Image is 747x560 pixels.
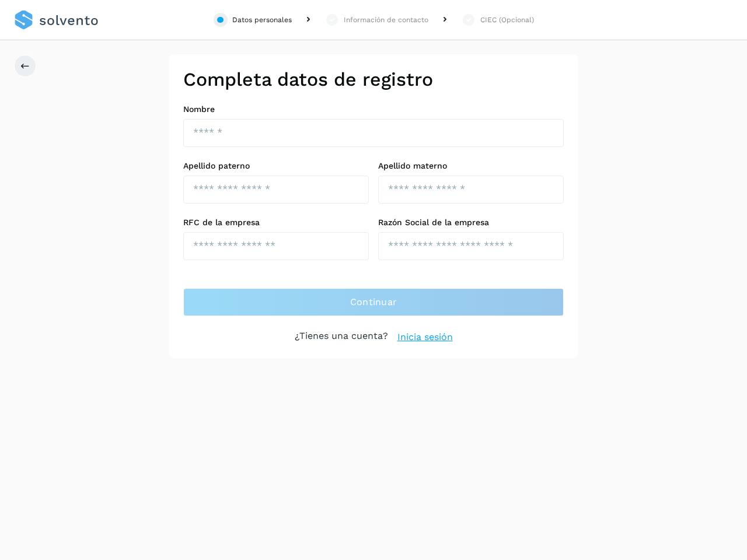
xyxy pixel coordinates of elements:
[183,161,369,171] label: Apellido paterno
[480,15,534,25] div: CIEC (Opcional)
[183,68,564,90] h2: Completa datos de registro
[378,161,564,171] label: Apellido materno
[183,288,564,316] button: Continuar
[183,104,564,114] label: Nombre
[344,15,428,25] div: Información de contacto
[378,218,564,228] label: Razón Social de la empresa
[397,330,453,344] a: Inicia sesión
[183,218,369,228] label: RFC de la empresa
[350,296,397,309] span: Continuar
[232,15,292,25] div: Datos personales
[295,330,388,344] p: ¿Tienes una cuenta?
